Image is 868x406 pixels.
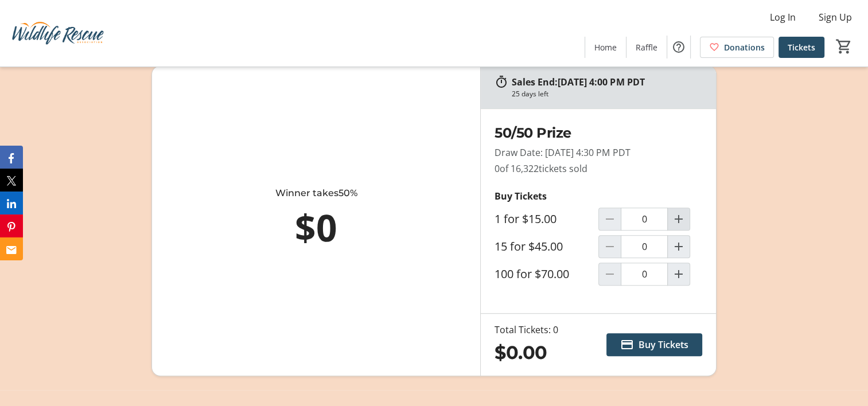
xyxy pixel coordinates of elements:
[668,263,690,285] button: Increment by one
[338,188,357,198] span: 50%
[809,8,861,26] button: Sign Up
[203,186,430,200] div: Winner takes
[585,37,626,58] a: Home
[761,8,805,26] button: Log In
[606,333,702,356] button: Buy Tickets
[495,267,569,281] label: 100 for $70.00
[668,236,690,257] button: Increment by one
[779,37,824,58] a: Tickets
[512,76,558,88] span: Sales End:
[788,41,815,53] span: Tickets
[495,212,556,226] label: 1 for $15.00
[700,37,774,58] a: Donations
[495,190,547,202] strong: Buy Tickets
[512,89,548,99] div: 25 days left
[724,41,765,53] span: Donations
[639,338,688,352] span: Buy Tickets
[495,339,558,366] div: $0.00
[594,41,617,53] span: Home
[834,36,854,57] button: Cart
[636,41,657,53] span: Raffle
[558,76,644,88] span: [DATE] 4:00 PM PDT
[500,162,539,175] span: of 16,322
[770,10,796,24] span: Log In
[495,123,702,143] h2: 50/50 Prize
[7,5,109,62] img: Wildlife Rescue Association of British Columbia's Logo
[495,323,558,337] div: Total Tickets: 0
[495,162,702,175] p: 0 tickets sold
[668,208,690,230] button: Increment by one
[626,37,667,58] a: Raffle
[495,240,563,253] label: 15 for $45.00
[495,146,702,159] p: Draw Date: [DATE] 4:30 PM PDT
[819,10,852,24] span: Sign Up
[667,36,690,58] button: Help
[203,200,430,255] div: $0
